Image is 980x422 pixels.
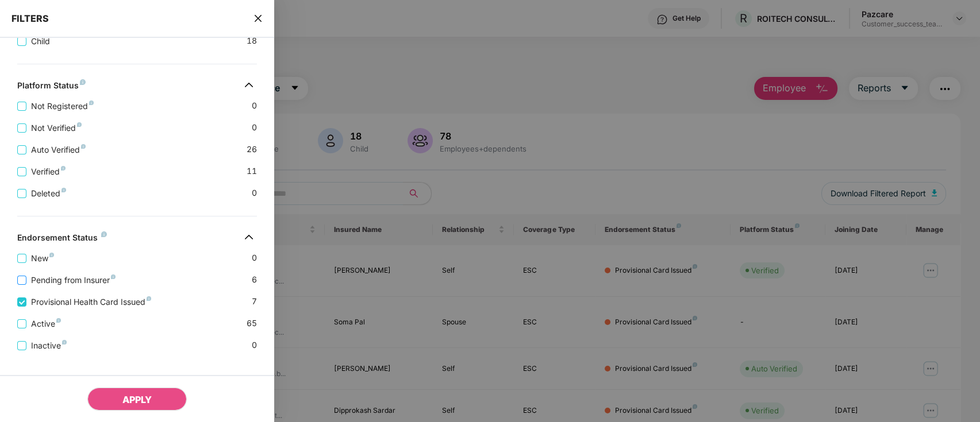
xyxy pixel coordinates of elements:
[26,339,71,352] span: Inactive
[252,121,257,134] span: 0
[252,295,257,308] span: 7
[62,188,66,192] img: svg+xml;base64,PHN2ZyB4bWxucz0iaHR0cDovL3d3dy53My5vcmcvMjAwMC9zdmciIHdpZHRoPSI4IiBoZWlnaHQ9IjgiIH...
[26,35,55,48] span: Child
[247,165,257,178] span: 11
[77,122,82,127] img: svg+xml;base64,PHN2ZyB4bWxucz0iaHR0cDovL3d3dy53My5vcmcvMjAwMC9zdmciIHdpZHRoPSI4IiBoZWlnaHQ9IjgiIH...
[240,76,258,94] img: svg+xml;base64,PHN2ZyB4bWxucz0iaHR0cDovL3d3dy53My5vcmcvMjAwMC9zdmciIHdpZHRoPSIzMiIgaGVpZ2h0PSIzMi...
[49,253,54,257] img: svg+xml;base64,PHN2ZyB4bWxucz0iaHR0cDovL3d3dy53My5vcmcvMjAwMC9zdmciIHdpZHRoPSI4IiBoZWlnaHQ9IjgiIH...
[252,99,257,113] span: 0
[17,80,86,94] div: Platform Status
[247,34,257,48] span: 18
[240,228,258,246] img: svg+xml;base64,PHN2ZyB4bWxucz0iaHR0cDovL3d3dy53My5vcmcvMjAwMC9zdmciIHdpZHRoPSIzMiIgaGVpZ2h0PSIzMi...
[253,13,263,24] span: close
[26,274,120,287] span: Pending from Insurer
[26,318,66,330] span: Active
[252,273,257,287] span: 6
[81,144,86,149] img: svg+xml;base64,PHN2ZyB4bWxucz0iaHR0cDovL3d3dy53My5vcmcvMjAwMC9zdmciIHdpZHRoPSI4IiBoZWlnaHQ9IjgiIH...
[252,251,257,265] span: 0
[26,144,90,156] span: Auto Verified
[80,79,86,85] img: svg+xml;base64,PHN2ZyB4bWxucz0iaHR0cDovL3d3dy53My5vcmcvMjAwMC9zdmciIHdpZHRoPSI4IiBoZWlnaHQ9IjgiIH...
[26,296,156,308] span: Provisional Health Card Issued
[87,388,187,411] button: APPLY
[252,339,257,352] span: 0
[122,394,152,405] span: APPLY
[26,187,71,200] span: Deleted
[26,100,98,113] span: Not Registered
[26,165,70,178] span: Verified
[56,318,61,323] img: svg+xml;base64,PHN2ZyB4bWxucz0iaHR0cDovL3d3dy53My5vcmcvMjAwMC9zdmciIHdpZHRoPSI4IiBoZWlnaHQ9IjgiIH...
[11,13,49,24] span: FILTERS
[89,100,94,105] img: svg+xml;base64,PHN2ZyB4bWxucz0iaHR0cDovL3d3dy53My5vcmcvMjAwMC9zdmciIHdpZHRoPSI4IiBoZWlnaHQ9IjgiIH...
[26,252,59,265] span: New
[17,233,107,246] div: Endorsement Status
[62,340,67,344] img: svg+xml;base64,PHN2ZyB4bWxucz0iaHR0cDovL3d3dy53My5vcmcvMjAwMC9zdmciIHdpZHRoPSI4IiBoZWlnaHQ9IjgiIH...
[26,122,86,134] span: Not Verified
[252,187,257,200] span: 0
[61,166,66,171] img: svg+xml;base64,PHN2ZyB4bWxucz0iaHR0cDovL3d3dy53My5vcmcvMjAwMC9zdmciIHdpZHRoPSI4IiBoZWlnaHQ9IjgiIH...
[101,231,107,237] img: svg+xml;base64,PHN2ZyB4bWxucz0iaHR0cDovL3d3dy53My5vcmcvMjAwMC9zdmciIHdpZHRoPSI4IiBoZWlnaHQ9IjgiIH...
[247,143,257,156] span: 26
[147,296,151,301] img: svg+xml;base64,PHN2ZyB4bWxucz0iaHR0cDovL3d3dy53My5vcmcvMjAwMC9zdmciIHdpZHRoPSI4IiBoZWlnaHQ9IjgiIH...
[247,317,257,330] span: 65
[111,274,116,279] img: svg+xml;base64,PHN2ZyB4bWxucz0iaHR0cDovL3d3dy53My5vcmcvMjAwMC9zdmciIHdpZHRoPSI4IiBoZWlnaHQ9IjgiIH...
